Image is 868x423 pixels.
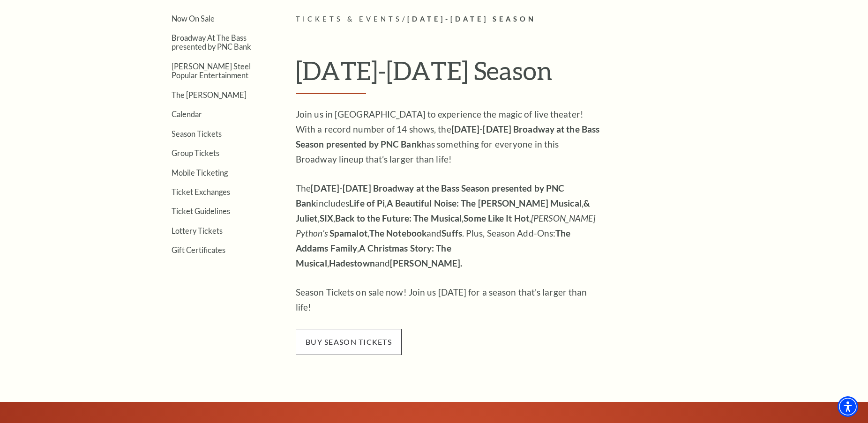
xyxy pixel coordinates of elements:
a: Ticket Guidelines [172,207,230,215]
strong: Hadestown [329,258,375,268]
div: Accessibility Menu [838,396,858,417]
a: Ticket Exchanges [172,187,230,196]
span: Tickets & Events [296,15,402,23]
strong: The Notebook [369,228,427,238]
strong: [DATE]-[DATE] Broadway at the Bass Season presented by PNC Bank [296,183,564,208]
strong: Some Like It Hot [464,213,529,223]
a: Lottery Tickets [172,226,223,235]
a: buy season tickets [296,336,402,347]
p: Season Tickets on sale now! Join us [DATE] for a season that's larger than life! [296,285,600,315]
a: Broadway At The Bass presented by PNC Bank [172,33,251,51]
strong: Spamalot [329,228,367,238]
a: Now On Sale [172,14,215,23]
strong: Back to the Future: The Musical [335,213,462,223]
p: / [296,14,725,25]
a: The [PERSON_NAME] [172,90,247,99]
p: The includes , , , , , , , and . Plus, Season Add-Ons: , , and [296,181,600,271]
strong: Suffs [441,228,462,238]
a: [PERSON_NAME] Steel Popular Entertainment [172,62,251,80]
strong: Life of Pi [349,198,385,208]
a: Gift Certificates [172,245,225,254]
strong: A Beautiful Noise: The [PERSON_NAME] Musical [387,198,581,208]
strong: A Christmas Story: The Musical [296,243,451,268]
a: Calendar [172,110,202,119]
strong: [PERSON_NAME]. [390,258,462,268]
a: Mobile Ticketing [172,168,228,177]
a: Group Tickets [172,148,219,157]
h1: [DATE]-[DATE] Season [296,55,725,94]
p: Join us in [GEOGRAPHIC_DATA] to experience the magic of live theater! With a record number of 14 ... [296,107,600,167]
span: buy season tickets [296,329,402,355]
strong: SIX [320,213,333,223]
a: Season Tickets [172,129,222,138]
span: [DATE]-[DATE] Season [407,15,536,23]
